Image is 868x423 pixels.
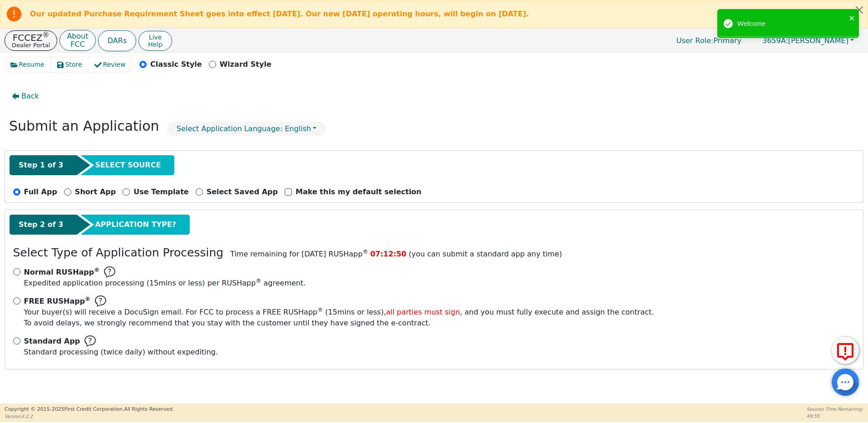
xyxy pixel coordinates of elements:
button: Resume [5,57,51,72]
p: About [67,33,88,40]
button: Back [5,86,46,107]
span: To avoid delays, we strongly recommend that you stay with the customer until they have signed the... [24,307,654,329]
span: All Rights Reserved. [124,406,174,412]
button: DARs [98,30,136,51]
span: Standard processing (twice daily) without expediting. [24,348,218,356]
span: Review [103,60,126,69]
p: Session Time Remaining: [807,406,863,413]
sup: ® [85,296,90,302]
sup: ® [363,249,368,255]
span: APPLICATION TYPE? [95,219,176,230]
p: Wizard Style [220,59,271,70]
span: Normal RUSHapp [24,268,100,276]
a: User Role:Primary [667,32,750,49]
p: Version 3.2.2 [5,413,174,420]
div: Welcome [737,19,846,29]
h2: Submit an Application [9,118,159,134]
span: (you can submit a standard app any time) [409,250,562,258]
span: User Role : [676,36,713,45]
sup: ® [317,307,323,313]
b: Our updated Purchase Requirement Sheet goes into effect [DATE]. Our new [DATE] operating hours, w... [30,10,529,18]
h3: Select Type of Application Processing [13,246,224,260]
sup: ® [256,278,261,284]
span: Expedited application processing ( 15 mins or less) per RUSHapp agreement. [24,279,306,287]
p: Select Saved App [207,187,278,197]
p: Use Template [133,187,188,197]
p: 49:55 [807,413,863,419]
p: Copyright © 2015- 2025 First Credit Corporation. [5,406,174,413]
p: FCC [67,41,88,48]
p: Dealer Portal [12,42,50,48]
button: Store [51,57,89,72]
button: AboutFCC [59,30,95,51]
button: close [849,13,855,23]
span: Your buyer(s) will receive a DocuSign email. For FCC to process a FREE RUSHapp ( 15 mins or less)... [24,308,654,316]
button: Review [89,57,133,72]
button: Close alert [851,0,868,19]
span: Time remaining for [DATE] RUSHapp [230,250,368,258]
button: LiveHelp [138,31,172,51]
span: Live [148,34,163,41]
img: Help Bubble [84,335,96,347]
span: Step 2 of 3 [19,219,63,230]
span: 07:12:50 [370,250,407,258]
span: Standard App [24,336,80,347]
span: Step 1 of 3 [19,160,63,171]
button: FCCEZ®Dealer Portal [5,30,57,51]
button: Select Application Language: English [167,122,326,136]
sup: ® [43,31,49,39]
p: Classic Style [150,59,202,70]
span: Help [148,41,163,48]
span: SELECT SOURCE [95,160,161,171]
span: Resume [19,60,44,69]
p: Primary [667,32,750,49]
p: Short App [75,187,116,197]
sup: ® [94,267,99,273]
img: Help Bubble [104,266,115,278]
span: all parties must sign [386,308,460,316]
p: Make this my default selection [296,187,422,197]
span: FREE RUSHapp [24,297,91,305]
span: [PERSON_NAME] [762,36,848,45]
span: Store [65,60,82,69]
p: FCCEZ [12,33,50,42]
img: Help Bubble [95,295,106,307]
span: 3659A: [762,36,788,45]
p: Full App [24,187,57,197]
button: Report Error to FCC [832,337,859,364]
span: Back [21,91,39,102]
